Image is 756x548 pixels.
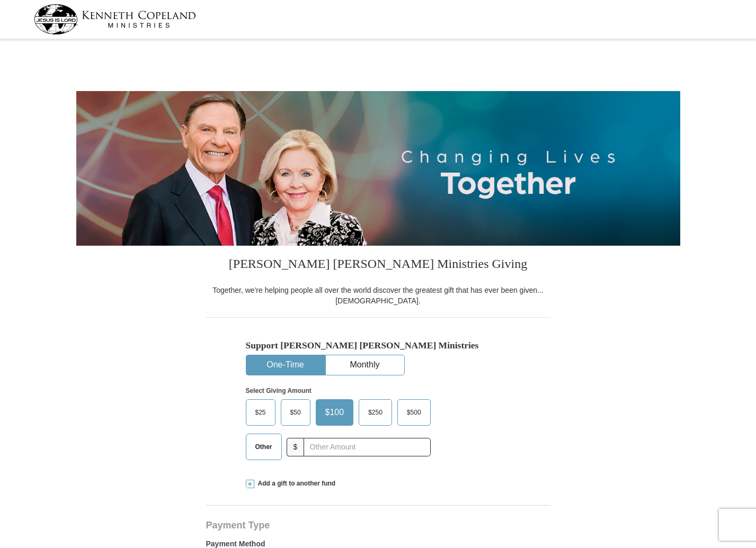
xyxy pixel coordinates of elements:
h4: Payment Type [206,521,550,529]
h3: [PERSON_NAME] [PERSON_NAME] Ministries Giving [206,246,550,285]
img: kcm-header-logo.svg [34,4,196,34]
strong: Select Giving Amount [246,387,312,394]
span: $25 [250,405,271,420]
h5: Support [PERSON_NAME] [PERSON_NAME] Ministries [246,340,511,351]
div: Together, we're helping people all over the world discover the greatest gift that has ever been g... [206,285,550,306]
span: Add a gift to another fund [254,479,336,488]
button: Monthly [326,355,404,375]
span: Other [250,439,278,455]
span: $500 [402,405,426,420]
button: One-Time [246,355,325,375]
span: $50 [285,405,306,420]
input: Other Amount [304,438,430,456]
span: $ [287,438,305,456]
span: $250 [363,405,388,420]
span: $100 [320,405,350,420]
